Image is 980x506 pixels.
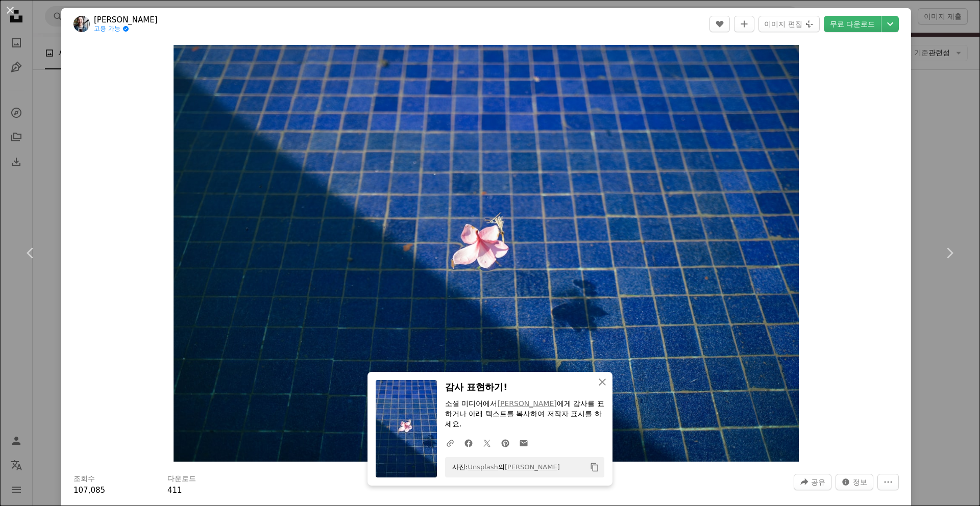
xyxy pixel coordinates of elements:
[167,474,196,484] h3: 다운로드
[94,15,158,25] a: [PERSON_NAME]
[167,486,182,495] span: 411
[73,16,90,32] img: Drew Tilk의 프로필로 이동
[881,16,899,32] button: 다운로드 크기 선택
[468,463,498,471] a: Unsplash
[811,474,825,490] span: 공유
[94,25,158,33] a: 고용 가능
[447,459,560,475] span: 사진: 의
[853,474,867,490] span: 정보
[445,399,604,429] p: 소셜 미디어에서 에게 감사를 표하거나 아래 텍스트를 복사하여 저작자 표시를 하세요.
[919,204,980,302] a: 다음
[514,433,533,453] a: 이메일로 공유에 공유
[459,433,478,453] a: Facebook에 공유
[73,474,95,484] h3: 조회수
[496,433,514,453] a: Pinterest에 공유
[505,463,560,471] a: [PERSON_NAME]
[734,16,754,32] button: 컬렉션에 추가
[586,459,603,476] button: 클립보드에 복사하기
[794,474,831,490] button: 이 이미지 공유
[836,474,873,490] button: 이 이미지 관련 통계
[824,16,881,32] a: 무료 다운로드
[758,16,819,32] button: 이미지 편집
[478,433,496,453] a: Twitter에 공유
[709,16,730,32] button: 좋아요
[174,45,799,462] img: 파란색과 검은 색 섬유에 분홍색과 흰색 나비
[73,486,105,495] span: 107,085
[877,474,899,490] button: 더 많은 작업
[174,45,799,462] button: 이 이미지 확대
[445,380,604,395] h3: 감사 표현하기!
[497,399,556,408] a: [PERSON_NAME]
